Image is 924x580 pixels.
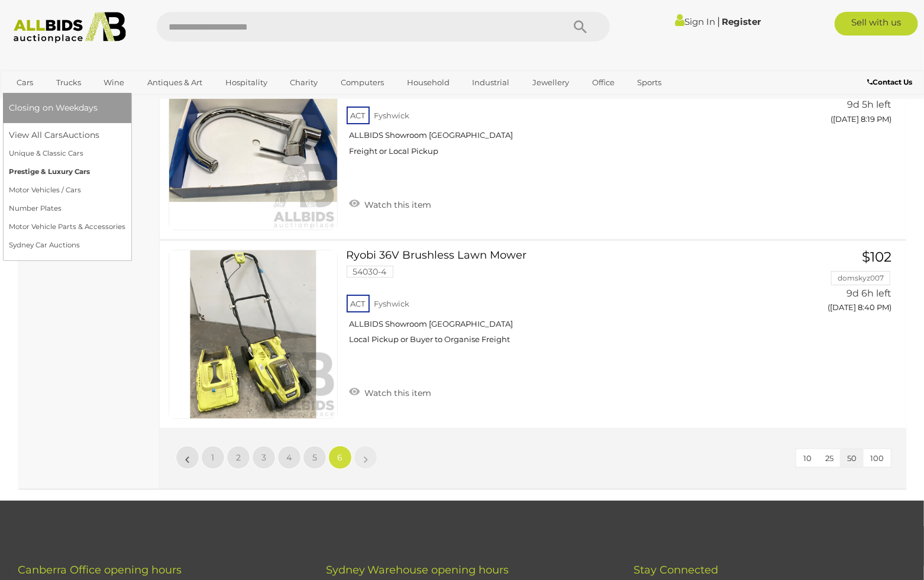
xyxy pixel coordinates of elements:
span: 3 [261,452,266,463]
span: Watch this item [362,388,432,398]
button: 25 [818,449,841,468]
span: | [718,15,721,28]
span: Watch this item [362,199,432,210]
a: 6 [328,446,352,469]
button: 10 [796,449,819,468]
a: Sign In [676,16,716,27]
span: $102 [862,249,891,265]
img: Allbids.com.au [7,12,133,43]
a: Household [399,73,457,92]
a: Industrial [465,73,518,92]
a: Charity [283,73,326,92]
a: $21 Gizeggy 9d 5h left ([DATE] 8:19 PM) [791,62,894,131]
a: Jewellery [525,73,577,92]
span: Canberra Office opening hours [18,563,182,576]
a: 4 [277,446,301,469]
span: 100 [870,453,884,463]
a: Watch this item [347,195,435,212]
button: 50 [840,449,864,468]
a: Office [584,73,622,92]
a: » [354,446,377,469]
span: Sydney Warehouse opening hours [326,563,509,576]
a: Antiques & Art [140,73,210,92]
span: 2 [236,452,241,463]
a: Ryobi 36V Brushless Lawn Mower 54030-4 ACT Fyshwick ALLBIDS Showroom [GEOGRAPHIC_DATA] Local Pick... [356,250,773,353]
a: 2 [227,446,250,469]
a: Trucks [49,73,89,92]
span: 50 [847,453,857,463]
a: Hospitality [218,73,275,92]
a: Atlanta Chrome Sink Mixer 53933-69 ACT Fyshwick ALLBIDS Showroom [GEOGRAPHIC_DATA] Freight or Loc... [356,62,773,165]
a: Watch this item [347,383,435,401]
span: 1 [212,452,215,463]
a: Wine [96,73,132,92]
a: $102 domskyz007 9d 6h left ([DATE] 8:40 PM) [791,250,894,319]
a: Sports [630,73,670,92]
span: 5 [312,452,317,463]
span: Stay Connected [634,563,718,576]
a: Contact Us [867,76,915,89]
a: Sell with us [835,12,918,36]
span: 25 [825,453,833,463]
b: Contact Us [867,78,912,86]
span: 4 [287,452,292,463]
a: 5 [303,446,327,469]
a: Cars [9,73,41,92]
a: Register [722,16,761,27]
a: 3 [252,446,276,469]
button: Search [551,12,610,41]
span: 6 [338,452,343,463]
a: « [176,446,199,469]
a: Computers [333,73,392,92]
button: 100 [863,449,891,468]
span: 10 [803,453,812,463]
a: 1 [201,446,225,469]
